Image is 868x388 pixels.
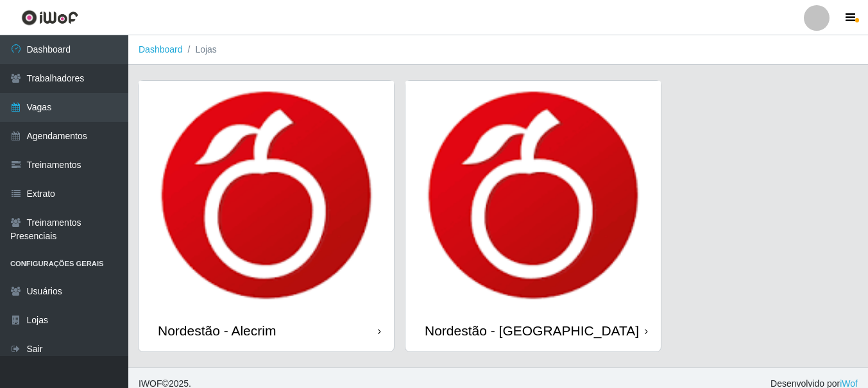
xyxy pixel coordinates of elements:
[21,10,78,26] img: CoreUI Logo
[405,81,661,310] img: cardImg
[128,35,868,65] nav: breadcrumb
[139,81,394,310] img: cardImg
[158,323,276,339] div: Nordestão - Alecrim
[139,81,394,351] a: Nordestão - Alecrim
[139,44,183,55] a: Dashboard
[405,81,661,351] a: Nordestão - [GEOGRAPHIC_DATA]
[183,43,217,56] li: Lojas
[425,323,639,339] div: Nordestão - [GEOGRAPHIC_DATA]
